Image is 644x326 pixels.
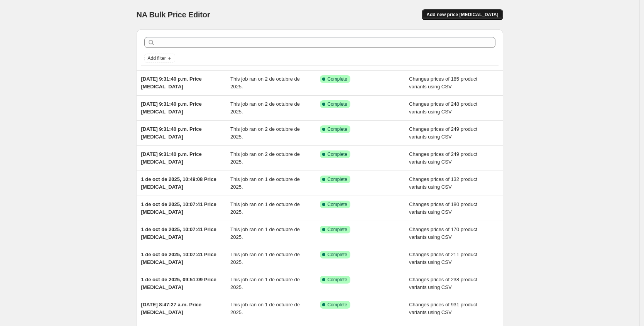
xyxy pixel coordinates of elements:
[328,176,347,182] span: Complete
[230,201,300,215] span: This job ran on 1 de octubre de 2025.
[328,226,347,233] span: Complete
[230,101,300,115] span: This job ran on 2 de octubre de 2025.
[422,9,503,20] button: Add new price [MEDICAL_DATA]
[409,76,477,90] span: Changes prices of 185 product variants using CSV
[230,226,300,240] span: This job ran on 1 de octubre de 2025.
[328,252,347,258] span: Complete
[141,101,202,115] span: [DATE] 9:31:40 p.m. Price [MEDICAL_DATA]
[409,176,477,190] span: Changes prices of 132 product variants using CSV
[141,76,202,90] span: [DATE] 9:31:40 p.m. Price [MEDICAL_DATA]
[141,176,216,190] span: 1 de oct de 2025, 10:49:08 Price [MEDICAL_DATA]
[328,101,347,107] span: Complete
[426,12,498,18] span: Add new price [MEDICAL_DATA]
[141,302,202,315] span: [DATE] 8:47:27 a.m. Price [MEDICAL_DATA]
[230,176,300,190] span: This job ran on 1 de octubre de 2025.
[144,54,175,63] button: Add filter
[328,277,347,283] span: Complete
[409,151,477,165] span: Changes prices of 249 product variants using CSV
[409,226,477,240] span: Changes prices of 170 product variants using CSV
[230,302,300,315] span: This job ran on 1 de octubre de 2025.
[137,10,210,19] span: NA Bulk Price Editor
[141,201,216,215] span: 1 de oct de 2025, 10:07:41 Price [MEDICAL_DATA]
[141,226,216,240] span: 1 de oct de 2025, 10:07:41 Price [MEDICAL_DATA]
[409,252,477,265] span: Changes prices of 211 product variants using CSV
[409,101,477,115] span: Changes prices of 248 product variants using CSV
[328,201,347,208] span: Complete
[328,302,347,308] span: Complete
[409,201,477,215] span: Changes prices of 180 product variants using CSV
[230,126,300,140] span: This job ran on 2 de octubre de 2025.
[328,76,347,82] span: Complete
[409,302,477,315] span: Changes prices of 931 product variants using CSV
[230,277,300,290] span: This job ran on 1 de octubre de 2025.
[230,76,300,90] span: This job ran on 2 de octubre de 2025.
[141,126,202,140] span: [DATE] 9:31:40 p.m. Price [MEDICAL_DATA]
[328,151,347,157] span: Complete
[409,277,477,290] span: Changes prices of 238 product variants using CSV
[141,151,202,165] span: [DATE] 9:31:40 p.m. Price [MEDICAL_DATA]
[328,126,347,132] span: Complete
[230,252,300,265] span: This job ran on 1 de octubre de 2025.
[141,252,216,265] span: 1 de oct de 2025, 10:07:41 Price [MEDICAL_DATA]
[230,151,300,165] span: This job ran on 2 de octubre de 2025.
[148,55,166,61] span: Add filter
[141,277,216,290] span: 1 de oct de 2025, 09:51:09 Price [MEDICAL_DATA]
[409,126,477,140] span: Changes prices of 249 product variants using CSV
